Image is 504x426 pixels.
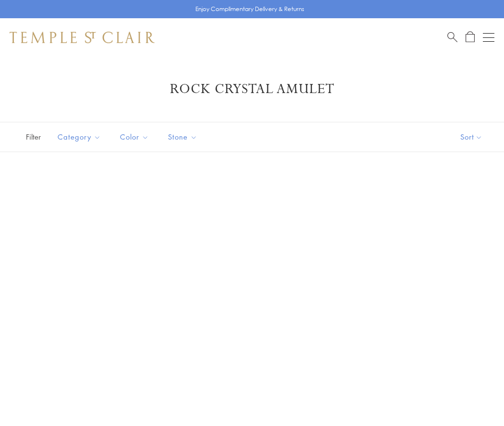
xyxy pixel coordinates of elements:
[439,122,504,152] button: Show sort by
[113,126,156,148] button: Color
[483,32,494,43] button: Open navigation
[163,131,204,143] span: Stone
[53,131,108,143] span: Category
[24,81,480,98] h1: Rock Crystal Amulet
[115,131,156,143] span: Color
[195,4,304,14] p: Enjoy Complimentary Delivery & Returns
[161,126,204,148] button: Stone
[447,31,457,43] a: Search
[10,32,155,43] img: Temple St. Clair
[50,126,108,148] button: Category
[466,31,475,43] a: Open Shopping Bag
